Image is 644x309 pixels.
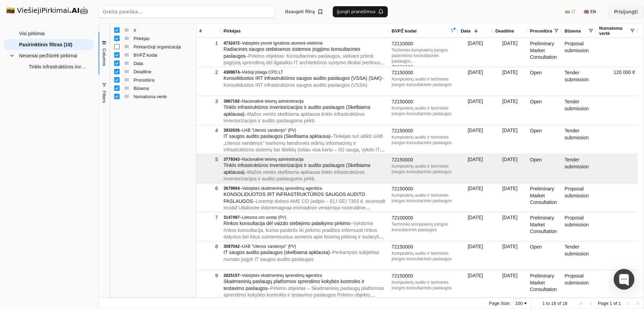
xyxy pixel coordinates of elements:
div: Proposal submission [562,270,596,299]
div: Kompiuterių audito ir techninės įrangos konsultacinės paslaugos [392,251,455,262]
div: Kompiuterių audito ir techninės įrangos konsultacinės paslaugos [392,105,455,116]
div: Deadline Column [110,67,196,76]
span: Columns [102,48,107,66]
div: 6 [199,184,218,194]
div: Next Page [625,301,631,306]
div: [DATE] [458,67,493,96]
div: Open [527,241,562,270]
span: Viešoji įstaiga CPO LT [242,70,283,75]
div: Open [527,154,562,183]
div: Techninės kompiuterių įrangos konsultacinės paslaugos [392,222,455,233]
div: 100 [515,301,523,306]
span: – Konsoliduotos IRT infrastruktūros saugos audito paslaugos (VSSA) [223,75,384,88]
div: 72000000 [392,64,455,71]
button: Prisijungti [608,6,643,18]
span: Pasirinktinis filtras (18) [19,39,72,50]
strong: .AI [69,6,80,15]
div: Kompiuterių audito ir techninės įrangos konsultacinės paslaugos [392,76,455,87]
div: 72150000 [392,99,455,105]
div: 8 [199,242,218,252]
div: Preliminary Market Consultation [527,38,562,67]
span: Nacionalinė teismų administracija [242,157,304,162]
span: Data [134,61,192,66]
div: Tender submission [562,96,596,125]
div: – [223,128,386,133]
div: 4 [199,125,218,135]
div: 120 000 € [596,67,638,96]
div: Tender submission [562,241,596,270]
div: [DATE] [458,183,493,212]
button: Išsaugoti filtrą [281,6,327,17]
span: IT saugos audito paslaugos (Skelbiama apklausa) [223,133,330,139]
div: [DATE] [493,96,527,125]
div: Column List 9 Columns [110,26,196,101]
div: [DATE] [493,270,527,299]
div: 2 [199,67,218,77]
div: 72100000 [392,215,455,222]
span: Pirkėjas [134,36,192,41]
span: Numatoma vertė [599,26,629,36]
div: Kompiuterių audito ir techninės įrangos konsultacinės paslaugos [392,193,455,204]
div: Techninės kompiuterių įrangos pasirinkimo konsultacinės paslaugos [392,47,455,64]
span: Tinklo infrastruktūros inventorizacijos ir audito paslaugos (Skelbiama apklausa) [29,62,87,72]
span: Pirkėjas [223,28,241,34]
span: Skaitmeninių paslaugų platformos sprendimo kokybės kontrolės ir testavimo paslaugos [223,279,364,291]
div: Page Size [513,298,531,309]
span: Valstybės įmonė Ignalinos atominė elektrinė [242,41,323,46]
div: Last Page [635,301,640,306]
div: [DATE] [458,241,493,270]
div: Numatoma vertė Column [110,92,196,101]
button: Įjungti pranešimus [333,6,388,17]
div: [DATE] [458,154,493,183]
span: Data [461,28,470,34]
span: Valstybės skaitmeninių sprendimų agentūra [242,186,322,191]
span: Rinkos konsultacija dėl vaizdo stebėjimo palaikymo pirkimo [223,221,350,226]
div: Open [527,96,562,125]
div: 72150000 [392,157,455,163]
span: – Perkantysis subjektas numato įsigyti IT saugos audito paslaugas [223,250,379,262]
span: Nacionalinė teismų administracija [242,99,304,104]
div: [DATE] [493,212,527,241]
div: 3 [199,96,218,106]
div: Data Column [110,59,196,67]
div: 9 [199,271,218,281]
span: BVPŽ kodai [392,28,416,34]
div: – [223,99,386,104]
div: [DATE] [493,38,527,67]
span: of [558,301,561,306]
div: 72150000 [392,186,455,193]
div: First Page [578,301,584,306]
div: Būsena Column [110,84,196,92]
span: Perkančioji organizacija [134,44,192,49]
input: Greita paieška... [98,6,275,18]
div: BVPŽ kodai Column [110,51,196,59]
span: Konsoliduotos IRT infrastruktūros saugos audito paslaugos (VSSA) (SAK) [223,75,381,81]
span: to [546,301,550,306]
div: Pirkėjas Column [110,34,196,43]
div: [DATE] [493,241,527,270]
span: – Mažos vertės skelbiama apklausa tinklo infrastruktūros inventorizacijos ir audito paslaugoms pi... [223,169,365,182]
span: # [134,28,192,33]
div: – [223,40,386,46]
span: 3097042 [223,244,240,249]
div: [DATE] [493,154,527,183]
div: – [223,69,386,75]
div: Proposal submission [562,183,596,212]
span: Tinklo infrastruktūros inventorizacijos ir audito paslaugos (Skelbiama apklausa) [223,104,370,117]
div: # Column [110,26,196,34]
div: 7 [199,213,218,223]
div: – [223,273,386,278]
span: IT saugos audito paslaugos (skelbiama apklausa) [223,250,330,255]
span: 3147497 [223,215,240,220]
span: Lietuvos oro uostai (PV) [242,215,286,220]
span: of [613,301,617,306]
button: 🇬🇧 EN [580,6,600,17]
span: Tinklo infrastruktūros inventorizacijos ir audito paslaugos (Skelbiama apklausa) [223,162,370,175]
span: UAB "Utenos vandenys" (PV) [242,244,296,249]
span: 4732472 [223,41,240,46]
span: UAB "Utenos vandenys" (PV) [242,128,296,133]
div: [DATE] [493,67,527,96]
div: 72150000 [392,128,455,134]
div: Tender submission [562,67,596,96]
div: Preliminary Market Consultation [527,183,562,212]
